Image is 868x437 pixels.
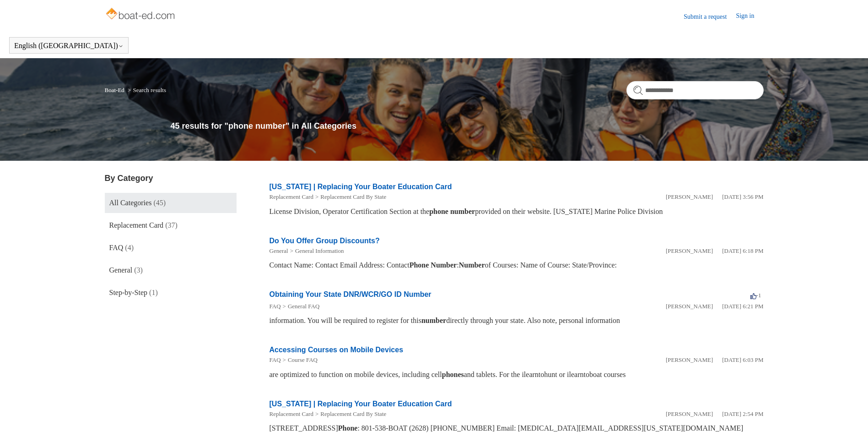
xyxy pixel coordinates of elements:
[270,193,313,200] a: Replacement Card
[338,424,358,432] em: Phone
[109,221,164,229] span: Replacement Card
[109,289,148,296] span: Step-by-Step
[666,302,713,311] li: [PERSON_NAME]
[270,369,764,380] div: are optimized to function on mobile devices, including cell and tablets. For the ilearntohunt or ...
[270,260,764,271] div: Contact Name: Contact Email Address: Contact : of Courses: Name of Course: State/Province:
[270,246,288,256] li: General
[109,199,152,207] span: All Categories
[270,183,452,191] a: [US_STATE] | Replacing Your Boater Education Card
[421,317,446,324] em: number
[736,11,763,22] a: Sign in
[270,237,380,245] a: Do You Offer Group Discounts?
[666,192,713,202] li: [PERSON_NAME]
[153,199,166,207] span: (45)
[270,346,404,354] a: Accessing Courses on Mobile Devices
[281,355,318,365] li: Course FAQ
[270,315,764,326] div: information. You will be required to register for this directly through your state. Also note, pe...
[270,192,313,202] li: Replacement Card
[459,261,485,269] em: Number
[270,247,288,254] a: General
[109,266,133,274] span: General
[270,206,764,217] div: License Division, Operator Certification Section at the provided on their website. [US_STATE] Mar...
[105,193,237,213] a: All Categories (45)
[666,355,713,365] li: [PERSON_NAME]
[722,303,763,310] time: 01/05/2024, 18:21
[105,260,237,280] a: General (3)
[105,215,237,235] a: Replacement Card (37)
[722,247,763,254] time: 01/05/2024, 18:18
[270,355,281,365] li: FAQ
[288,246,344,256] li: General Information
[134,266,143,274] span: (3)
[626,81,764,99] input: Search
[149,289,158,296] span: (1)
[270,410,313,419] li: Replacement Card
[722,356,763,363] time: 01/05/2024, 18:03
[105,238,237,258] a: FAQ (4)
[14,42,124,50] button: English ([GEOGRAPHIC_DATA])
[410,261,457,269] em: Phone Number
[125,244,134,251] span: (4)
[270,290,431,298] a: Obtaining Your State DNR/WCR/GO ID Number
[105,87,124,93] a: Boat-Ed
[270,400,452,408] a: [US_STATE] | Replacing Your Boater Education Card
[105,5,178,24] img: Boat-Ed Help Center home page
[105,283,237,303] a: Step-by-Step (1)
[313,410,386,419] li: Replacement Card By State
[270,302,281,311] li: FAQ
[442,371,464,378] em: phones
[126,87,166,93] li: Search results
[750,292,761,299] span: -1
[288,303,319,310] a: General FAQ
[270,410,313,417] a: Replacement Card
[722,410,763,417] time: 05/22/2024, 14:54
[109,244,124,251] span: FAQ
[666,410,713,419] li: [PERSON_NAME]
[270,356,281,363] a: FAQ
[313,192,386,202] li: Replacement Card By State
[429,208,475,215] em: phone number
[320,410,386,417] a: Replacement Card By State
[165,221,178,229] span: (37)
[105,87,126,93] li: Boat-Ed
[105,172,237,185] h3: By Category
[270,423,764,434] div: [STREET_ADDRESS] : 801-538-BOAT (2628) [PHONE_NUMBER] Email: [MEDICAL_DATA][EMAIL_ADDRESS][US_STA...
[684,12,736,22] a: Submit a request
[270,303,281,310] a: FAQ
[722,193,763,200] time: 05/21/2024, 15:56
[171,120,764,132] h1: 45 results for "phone number" in All Categories
[288,356,318,363] a: Course FAQ
[281,302,320,311] li: General FAQ
[320,193,386,200] a: Replacement Card By State
[295,247,344,254] a: General Information
[666,246,713,256] li: [PERSON_NAME]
